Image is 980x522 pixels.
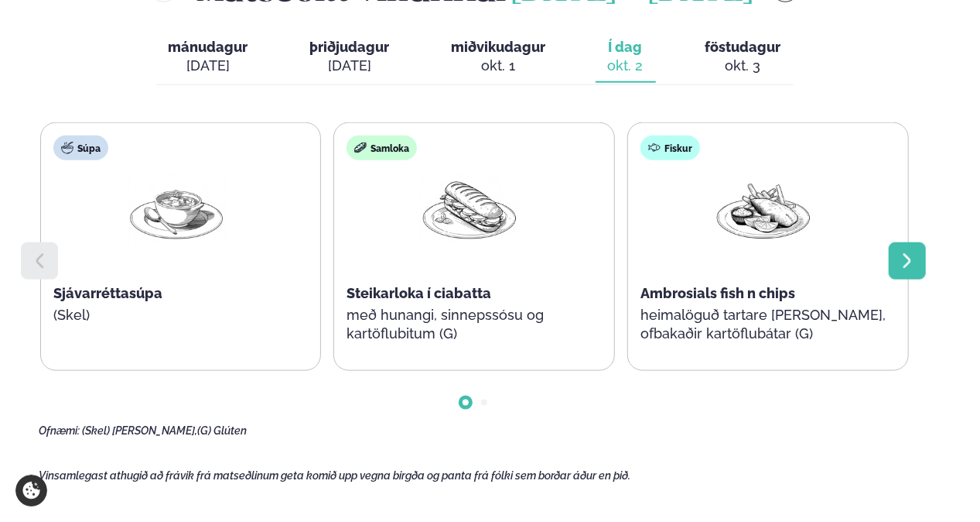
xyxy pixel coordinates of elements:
div: [DATE] [169,57,248,75]
span: Go to slide 1 [463,400,469,406]
div: [DATE] [310,57,390,75]
div: Súpa [53,136,108,160]
span: miðvikudagur [452,39,546,55]
span: Sjávarréttasúpa [53,285,162,301]
img: soup.svg [61,142,73,154]
span: þriðjudagur [310,39,390,55]
div: Fiskur [640,136,700,160]
div: okt. 1 [452,57,546,75]
a: Cookie settings [15,475,47,507]
img: Panini.png [420,173,519,245]
span: Ofnæmi: [39,424,80,437]
button: mánudagur [DATE] [156,32,261,83]
div: Samloka [347,136,417,160]
button: miðvikudagur okt. 1 [439,32,558,83]
button: föstudagur okt. 3 [693,32,794,83]
span: Go to slide 2 [481,400,487,406]
img: sandwich-new-16px.svg [354,142,367,154]
img: Soup.png [127,173,226,245]
span: Vinsamlegast athugið að frávik frá matseðlinum geta komið upp vegna birgða og panta frá fólki sem... [39,469,631,482]
p: heimalöguð tartare [PERSON_NAME], ofbakaðir kartöflubátar (G) [640,306,886,343]
span: Í dag [608,38,644,57]
span: Steikarloka í ciabatta [347,285,491,301]
span: (Skel) [PERSON_NAME], [82,424,197,437]
p: (Skel) [53,306,299,325]
div: okt. 2 [608,57,644,75]
span: föstudagur [705,39,781,55]
img: Fish-Chips.png [714,173,813,245]
span: mánudagur [169,39,248,55]
span: Ambrosials fish n chips [640,285,795,301]
img: fish.svg [648,142,661,154]
span: (G) Glúten [197,424,247,437]
button: Í dag okt. 2 [596,32,656,83]
button: þriðjudagur [DATE] [298,32,402,83]
div: okt. 3 [705,57,781,75]
p: með hunangi, sinnepssósu og kartöflubitum (G) [347,306,592,343]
